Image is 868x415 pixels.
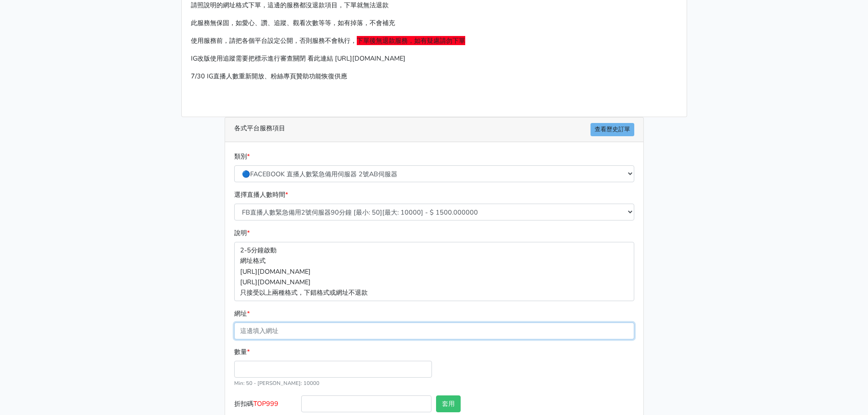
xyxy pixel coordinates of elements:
[591,123,634,136] a: 查看歷史訂單
[234,379,319,387] small: Min: 50 - [PERSON_NAME]: 10000
[191,18,678,28] p: 此服務無保固，如愛心、讚、追蹤、觀看次數等等，如有掉落，不會補充
[234,242,634,301] p: 2-5分鐘啟動 網址格式 [URL][DOMAIN_NAME] [URL][DOMAIN_NAME] 只接受以上兩種格式，下錯格式或網址不退款
[234,228,250,238] label: 說明
[234,308,250,319] label: 網址
[436,395,461,412] button: 套用
[191,71,678,82] p: 7/30 IG直播人數重新開放、粉絲專頁贊助功能恢復供應
[191,36,678,46] p: 使用服務前，請把各個平台設定公開，否則服務不會執行，
[357,36,465,45] span: 下單後無退款服務，如有疑慮請勿下單
[191,53,678,64] p: IG改版使用追蹤需要把標示進行審查關閉 看此連結 [URL][DOMAIN_NAME]
[234,190,288,200] label: 選擇直播人數時間
[253,399,278,408] span: TOP999
[234,323,634,339] input: 這邊填入網址
[234,347,250,357] label: 數量
[234,151,250,162] label: 類別
[225,118,643,142] div: 各式平台服務項目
